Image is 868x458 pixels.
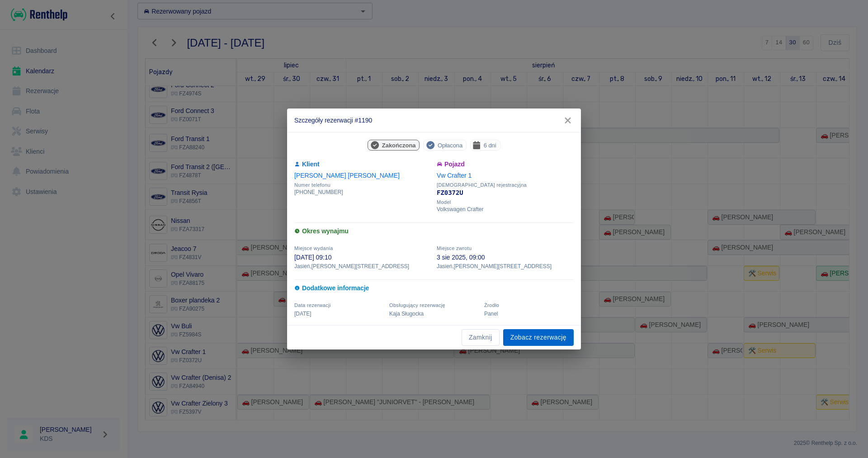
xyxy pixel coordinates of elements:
a: [PERSON_NAME] [PERSON_NAME] [294,172,400,179]
span: Model [437,199,574,205]
p: Kaja Sługocka [389,310,479,318]
span: Miejsce zwrotu [437,246,472,251]
p: [DATE] [294,310,384,318]
span: 6 dni [480,141,500,150]
span: Zakończona [378,141,420,150]
p: FZ0372U [437,188,574,198]
p: Jasień , [PERSON_NAME][STREET_ADDRESS] [437,262,574,270]
span: Numer telefonu [294,182,431,188]
p: Jasień , [PERSON_NAME][STREET_ADDRESS] [294,262,431,270]
p: [DATE] 09:10 [294,253,431,262]
h6: Pojazd [437,160,574,169]
h6: Okres wynajmu [294,227,574,236]
span: Żrodło [484,302,499,308]
span: Obsługujący rezerwację [389,302,445,308]
p: 3 sie 2025, 09:00 [437,253,574,262]
span: [DEMOGRAPHIC_DATA] rejestracyjna [437,182,574,188]
span: Data rezerwacji [294,302,331,308]
button: Zamknij [462,329,500,346]
p: Volkswagen Crafter [437,205,574,213]
a: Zobacz rezerwację [503,329,574,346]
h6: Klient [294,160,431,169]
h2: Szczegóły rezerwacji #1190 [287,109,581,132]
a: Vw Crafter 1 [437,172,472,179]
span: Miejsce wydania [294,246,333,251]
p: [PHONE_NUMBER] [294,188,431,196]
h6: Dodatkowe informacje [294,283,574,293]
span: Opłacona [434,141,466,150]
p: Panel [484,310,574,318]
